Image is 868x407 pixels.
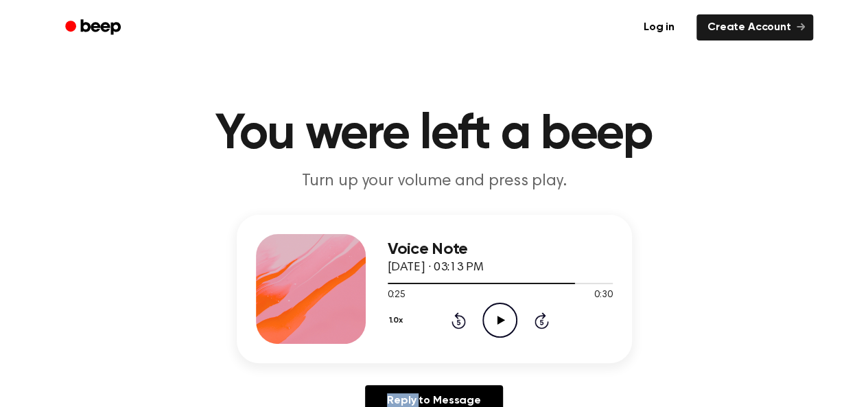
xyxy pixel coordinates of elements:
[696,14,813,40] a: Create Account
[388,261,484,274] span: [DATE] · 03:13 PM
[171,170,698,193] p: Turn up your volume and press play.
[388,288,406,303] span: 0:25
[56,14,133,41] a: Beep
[630,12,688,43] a: Log in
[83,110,786,159] h1: You were left a beep
[388,240,613,259] h3: Voice Note
[388,309,408,332] button: 1.0x
[594,288,612,303] span: 0:30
